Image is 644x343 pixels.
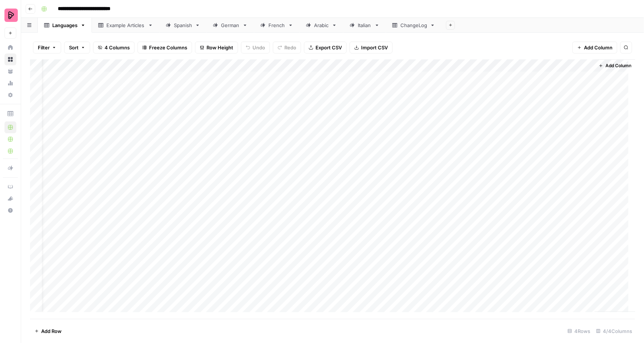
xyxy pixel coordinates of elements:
div: Languages [52,22,77,29]
a: AirOps Academy [4,181,16,193]
div: Example Articles [106,22,145,29]
div: Spanish [174,22,192,29]
button: Add Column [596,61,634,71]
span: Sort [69,44,79,51]
a: Italian [343,18,386,33]
div: Arabic [314,22,329,29]
a: Example Articles [92,18,159,33]
a: Your Data [4,65,16,77]
button: Import CSV [350,42,393,53]
button: Add Row [30,325,66,337]
button: Redo [273,42,301,53]
a: Spanish [159,18,207,33]
span: Undo [252,44,265,51]
span: Export CSV [316,44,342,51]
button: Export CSV [304,42,347,53]
div: 4 Rows [565,325,593,337]
button: Row Height [195,42,238,53]
a: German [207,18,254,33]
span: Add Column [605,62,631,69]
button: Sort [64,42,90,53]
button: Undo [241,42,270,53]
div: French [268,22,285,29]
a: French [254,18,300,33]
button: Filter [33,42,61,53]
button: Freeze Columns [138,42,192,53]
a: English Content [4,133,16,145]
span: 4 Columns [105,44,130,51]
span: Add Row [41,327,62,335]
a: interlinking test 2 [4,145,16,157]
a: Settings [4,89,16,101]
button: Help + Support [4,205,16,216]
span: Import CSV [361,44,388,51]
button: What's new? [4,193,16,205]
a: ChangeLog [386,18,442,33]
a: Browse [4,53,16,65]
span: Filter [38,44,50,51]
div: Italian [358,22,371,29]
span: Add Column [584,44,612,51]
a: AI for non-English languages [4,121,16,133]
button: 4 Columns [93,42,135,53]
a: Languages [38,18,92,33]
span: Freeze Columns [149,44,187,51]
span: Redo [284,44,296,51]
button: Add Column [572,42,617,53]
a: Home [4,42,16,53]
a: Monitoring [4,77,16,89]
img: Preply Logo [4,9,18,22]
button: Workspace: Preply [4,6,16,24]
div: German [221,22,240,29]
div: 4/4 Columns [593,325,635,337]
a: Arabic [300,18,343,33]
div: ChangeLog [400,22,427,29]
span: Row Height [207,44,233,51]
